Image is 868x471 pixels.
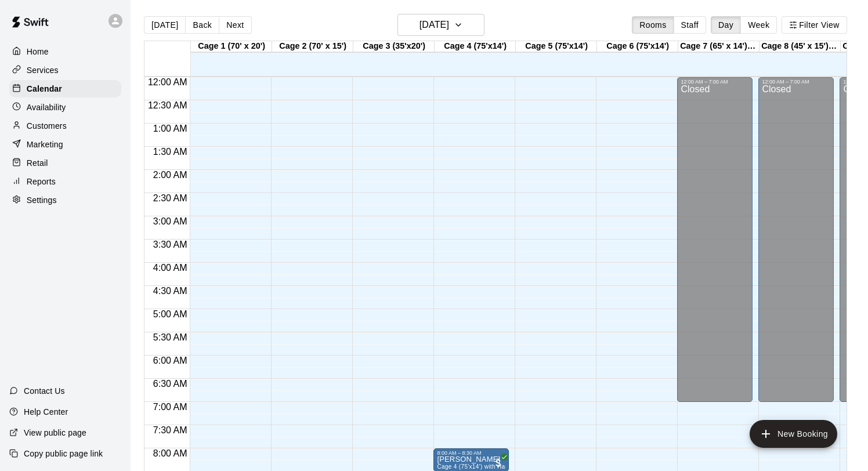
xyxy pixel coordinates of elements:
span: 4:00 AM [150,263,190,273]
div: Cage 3 (35'x20') [353,41,435,52]
p: Retail [27,157,48,169]
button: Day [711,16,741,34]
a: Marketing [9,136,121,153]
p: Calendar [27,83,62,95]
span: 1:30 AM [150,147,190,157]
div: Closed [681,85,749,406]
span: 6:00 AM [150,356,190,365]
a: Home [9,43,121,60]
p: Customers [27,120,67,132]
div: Cage 5 (75'x14') [516,41,597,52]
button: Back [185,16,219,34]
button: [DATE] [397,14,484,36]
div: 12:00 AM – 7:00 AM: Closed [758,77,834,402]
div: Closed [762,85,830,406]
p: Reports [27,176,56,187]
div: 8:00 AM – 8:30 AM [437,450,505,456]
div: Cage 1 (70' x 20') [191,41,272,52]
div: 12:00 AM – 7:00 AM: Closed [677,77,753,402]
span: 8:00 AM [150,448,190,458]
span: 7:00 AM [150,402,190,412]
p: Help Center [24,406,68,418]
p: Home [27,46,49,57]
span: 3:00 AM [150,216,190,226]
p: Copy public page link [24,448,103,459]
a: Reports [9,173,121,190]
button: add [750,420,837,448]
div: Cage 6 (75'x14') [597,41,678,52]
span: 2:30 AM [150,193,190,203]
p: View public page [24,427,86,439]
span: 2:00 AM [150,170,190,180]
div: Cage 4 (75'x14') [435,41,516,52]
p: Services [27,64,59,76]
div: Cage 7 (65' x 14') @ Mashlab Leander [678,41,759,52]
a: Calendar [9,80,121,97]
a: Availability [9,99,121,116]
p: Availability [27,102,66,113]
span: 12:30 AM [145,100,190,110]
button: Staff [674,16,707,34]
span: 5:00 AM [150,309,190,319]
div: Cage 2 (70' x 15') [272,41,353,52]
button: Next [219,16,251,34]
button: Rooms [632,16,674,34]
p: Contact Us [24,385,65,397]
span: 3:30 AM [150,240,190,249]
div: 12:00 AM – 7:00 AM [762,79,830,85]
span: Cage 4 (75'x14') with Hack Attack Pitching machine [437,463,578,470]
span: All customers have paid [493,457,504,469]
span: 1:00 AM [150,124,190,133]
a: Retail [9,154,121,172]
div: Cage 8 (45' x 15') @ Mashlab Leander [759,41,841,52]
p: Marketing [27,139,63,150]
span: 6:30 AM [150,379,190,389]
span: 4:30 AM [150,286,190,296]
button: Week [740,16,777,34]
a: Settings [9,191,121,209]
span: 12:00 AM [145,77,190,87]
span: 5:30 AM [150,332,190,342]
button: [DATE] [144,16,186,34]
p: Settings [27,194,57,206]
span: 7:30 AM [150,425,190,435]
a: Customers [9,117,121,135]
a: Services [9,61,121,79]
div: 12:00 AM – 7:00 AM [681,79,749,85]
h6: [DATE] [419,17,449,33]
button: Filter View [782,16,847,34]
